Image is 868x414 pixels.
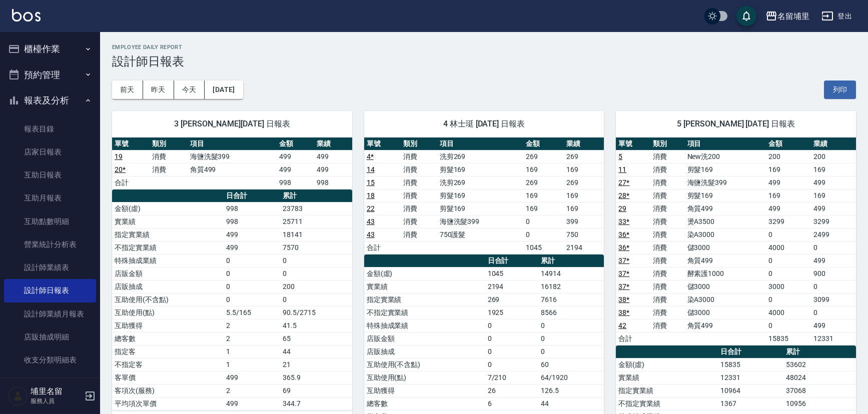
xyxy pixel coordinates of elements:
td: 4000 [766,306,811,319]
td: 海鹽洗髮399 [437,215,524,228]
td: 消費 [401,150,437,163]
td: 儲3000 [685,306,766,319]
td: 0 [766,254,811,267]
td: 499 [811,176,856,189]
th: 類別 [150,137,187,150]
th: 單號 [112,137,150,150]
td: 剪髮169 [437,163,524,176]
td: 3000 [766,280,811,293]
td: 169 [523,189,564,202]
td: 染A3000 [685,228,766,241]
td: 53602 [783,358,856,371]
td: 海鹽洗髮399 [188,150,277,163]
button: 客戶管理 [4,375,96,401]
td: 6 [485,397,539,410]
td: 269 [523,150,564,163]
td: 8566 [538,306,604,319]
td: 169 [564,189,604,202]
a: 5 [618,152,622,160]
td: 3099 [811,293,856,306]
td: 69 [280,384,352,397]
td: 互助獲得 [112,319,224,332]
td: 15835 [766,332,811,345]
td: 0 [280,293,352,306]
a: 收支分類明細表 [4,348,96,371]
td: 499 [766,176,811,189]
td: 200 [280,280,352,293]
td: 消費 [650,202,685,215]
a: 29 [618,204,626,212]
td: 1 [224,358,280,371]
div: 名留埔里 [777,10,809,22]
td: 499 [277,163,314,176]
td: 合計 [364,241,401,254]
table: a dense table [112,189,352,410]
a: 19 [115,152,123,160]
th: 日合計 [224,189,280,202]
td: 0 [523,228,564,241]
td: 60 [538,358,604,371]
td: 金額(虛) [112,202,224,215]
td: 41.5 [280,319,352,332]
td: 44 [538,397,604,410]
th: 累計 [280,189,352,202]
td: 64/1920 [538,371,604,384]
td: 0 [538,319,604,332]
td: 998 [314,176,352,189]
th: 業績 [314,137,352,150]
td: 998 [224,215,280,228]
td: 1045 [523,241,564,254]
a: 設計師業績月報表 [4,302,96,325]
span: 5 [PERSON_NAME] [DATE] 日報表 [628,119,844,129]
td: 0 [766,319,811,332]
td: 剪髮169 [437,202,524,215]
td: 14914 [538,267,604,280]
td: 實業績 [364,280,485,293]
td: 126.5 [538,384,604,397]
td: 儲3000 [685,280,766,293]
a: 營業統計分析表 [4,233,96,256]
td: 實業績 [616,371,718,384]
td: 399 [564,215,604,228]
a: 店家日報表 [4,140,96,163]
td: 37068 [783,384,856,397]
td: 洗剪269 [437,176,524,189]
td: 0 [811,280,856,293]
td: 0 [766,293,811,306]
td: 角質499 [685,319,766,332]
td: 0 [766,267,811,280]
td: 指定實業績 [112,228,224,241]
td: 48024 [783,371,856,384]
td: 店販金額 [364,332,485,345]
td: 消費 [150,150,187,163]
td: 750 [564,228,604,241]
a: 11 [618,165,626,173]
td: 0 [280,267,352,280]
td: 169 [811,163,856,176]
td: 169 [523,202,564,215]
td: 0 [224,280,280,293]
th: 單號 [364,137,401,150]
img: Person [8,386,28,406]
th: 累計 [538,254,604,267]
table: a dense table [112,137,352,189]
td: 998 [224,202,280,215]
td: 10964 [718,384,783,397]
td: 269 [523,176,564,189]
td: 200 [766,150,811,163]
h3: 設計師日報表 [112,54,856,68]
td: 0 [485,345,539,358]
th: 日合計 [485,254,539,267]
td: 合計 [112,176,150,189]
td: 剪髮169 [685,163,766,176]
a: 43 [367,217,375,225]
th: 類別 [401,137,437,150]
td: 消費 [401,202,437,215]
td: 平均項次單價 [112,397,224,410]
td: 消費 [650,280,685,293]
td: 998 [277,176,314,189]
td: 消費 [650,163,685,176]
td: 不指定實業績 [616,397,718,410]
button: save [736,6,756,26]
td: 499 [224,241,280,254]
